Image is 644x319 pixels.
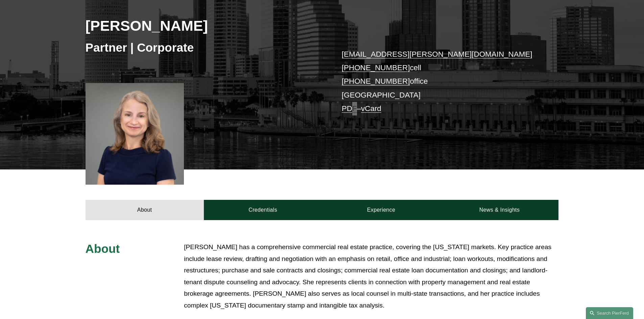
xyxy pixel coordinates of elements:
[440,200,558,220] a: News & Insights
[86,17,322,34] h2: [PERSON_NAME]
[342,77,410,85] a: [PHONE_NUMBER]
[184,241,558,311] p: [PERSON_NAME] has a comprehensive commercial real estate practice, covering the [US_STATE] market...
[361,104,381,113] a: vCard
[322,200,440,220] a: Experience
[342,50,532,58] a: [EMAIL_ADDRESS][PERSON_NAME][DOMAIN_NAME]
[86,200,204,220] a: About
[342,63,410,72] a: [PHONE_NUMBER]
[86,40,322,55] h3: Partner | Corporate
[586,307,633,319] a: Search this site
[342,48,539,116] p: cell office [GEOGRAPHIC_DATA] –
[86,242,120,255] span: About
[204,200,322,220] a: Credentials
[342,104,357,113] a: PDF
